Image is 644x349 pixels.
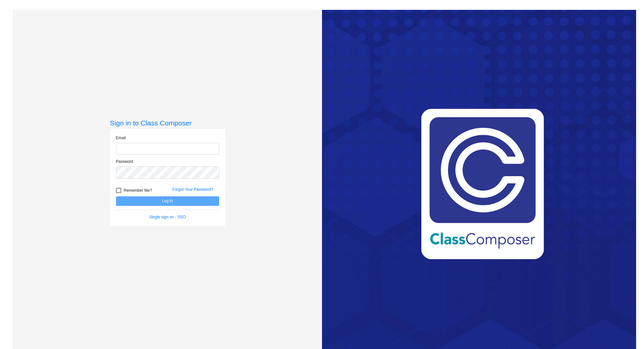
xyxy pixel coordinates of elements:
h3: Sign in to Class Composer [110,119,225,127]
button: Log In [116,196,219,206]
label: Password [116,159,133,164]
span: Remember Me? [124,186,152,194]
a: Single sign on - SSO [149,215,186,219]
a: Forgot Your Password? [172,187,214,192]
label: Email [116,135,126,141]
